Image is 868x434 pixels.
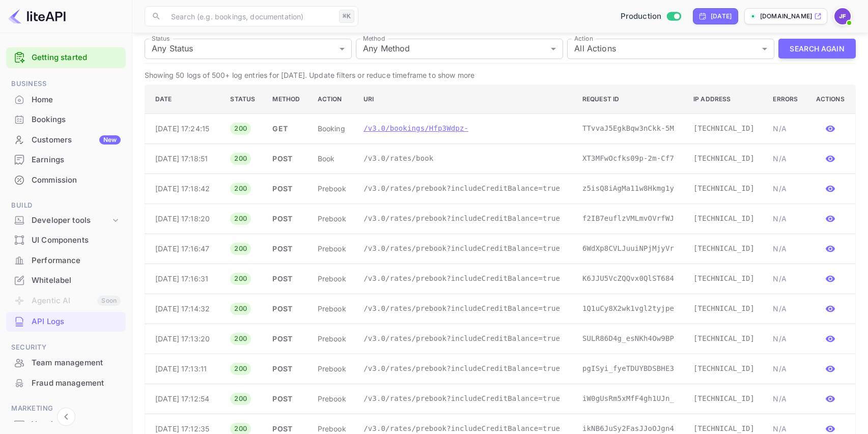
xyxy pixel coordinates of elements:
div: Earnings [32,154,121,166]
p: N/A [773,183,799,194]
p: 6WdXp8CVLJuuiNPjMjyVr [582,243,677,254]
p: [TECHNICAL_ID] [693,183,757,194]
p: [DOMAIN_NAME] [760,12,812,21]
a: Bookings [6,110,126,129]
p: POST [272,303,301,314]
label: Status [152,34,170,43]
p: [TECHNICAL_ID] [693,123,757,134]
span: Production [621,11,662,22]
p: book [318,153,348,164]
p: POST [272,273,301,284]
p: /v3.0/rates/prebook?includeCreditBalance=true [363,423,566,434]
p: TTvvaJ5EgkBqw3nCkk-5M [582,123,677,134]
span: 200 [230,184,251,194]
p: prebook [318,273,348,284]
div: Home [6,90,126,110]
p: N/A [773,153,799,164]
a: Vouchers [6,415,126,433]
span: 200 [230,214,251,224]
div: Earnings [6,150,126,170]
p: N/A [773,213,799,224]
p: [DATE] 17:16:31 [155,273,214,284]
th: URI [355,84,574,113]
p: POST [272,333,301,344]
span: Security [6,342,126,353]
span: 200 [230,274,251,284]
p: /v3.0/rates/prebook?includeCreditBalance=true [363,333,566,344]
p: [DATE] 17:13:11 [155,363,214,374]
p: prebook [318,423,348,434]
p: [DATE] 17:13:20 [155,333,214,344]
div: Getting started [6,47,126,68]
p: N/A [773,243,799,254]
p: prebook [318,243,348,254]
span: 200 [230,334,251,344]
p: [DATE] 17:12:54 [155,393,214,404]
p: /v3.0/rates/prebook?includeCreditBalance=true [363,213,566,224]
p: prebook [318,363,348,374]
div: Fraud management [6,373,126,393]
p: XT3MFwOcfks09p-2m-Cf7 [582,153,677,164]
div: Whitelabel [6,271,126,291]
p: N/A [773,273,799,284]
span: 200 [230,304,251,314]
p: POST [272,393,301,404]
p: prebook [318,183,348,194]
div: Click to change the date range period [693,8,738,24]
div: Switch to Sandbox mode [617,11,685,22]
th: Status [222,84,264,113]
th: IP Address [685,84,765,113]
div: Home [32,94,121,106]
div: ⌘K [339,10,354,23]
p: [TECHNICAL_ID] [693,423,757,434]
div: Bookings [6,110,126,130]
p: [DATE] 17:24:15 [155,123,214,134]
button: Search Again [778,39,856,59]
p: [DATE] 17:16:47 [155,243,214,254]
a: Performance [6,251,126,270]
p: pgISyi_fyeTDUYBDSBHE3 [582,363,677,374]
div: Any Method [356,39,563,59]
p: N/A [773,333,799,344]
p: N/A [773,423,799,434]
div: Performance [32,255,121,267]
p: POST [272,183,301,194]
p: f2IB7euflzVMLmvOVrfWJ [582,213,677,224]
p: iW0gUsRm5xMfF4gh1UJn_ [582,393,677,404]
div: [DATE] [711,12,732,21]
p: [DATE] 17:18:42 [155,183,214,194]
div: API Logs [32,316,121,328]
p: [TECHNICAL_ID] [693,153,757,164]
p: prebook [318,393,348,404]
p: prebook [318,333,348,344]
p: /v3.0/rates/prebook?includeCreditBalance=true [363,243,566,254]
th: Actions [807,84,855,113]
span: Build [6,200,126,211]
span: 200 [230,364,251,374]
p: /v3.0/bookings/Hfp3Wdpz- [363,123,566,134]
div: Vouchers [32,419,121,430]
p: SULR86D4g_esNKh4Ow9BP [582,333,677,344]
p: [DATE] 17:12:35 [155,423,214,434]
p: [DATE] 17:14:32 [155,303,214,314]
p: /v3.0/rates/prebook?includeCreditBalance=true [363,303,566,314]
th: Action [310,84,356,113]
div: Commission [32,175,121,186]
div: Team management [6,353,126,373]
p: POST [272,423,301,434]
div: Developer tools [32,215,110,226]
div: Whitelabel [32,275,121,286]
p: [DATE] 17:18:20 [155,213,214,224]
span: 200 [230,394,251,404]
div: API Logs [6,312,126,332]
p: N/A [773,393,799,404]
p: GET [272,123,301,134]
p: [TECHNICAL_ID] [693,213,757,224]
p: /v3.0/rates/book [363,153,566,164]
p: N/A [773,123,799,134]
div: All Actions [567,39,774,59]
img: Jenny Frimer [834,8,851,24]
a: API Logs [6,312,126,331]
a: CustomersNew [6,130,126,149]
div: Developer tools [6,212,126,229]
